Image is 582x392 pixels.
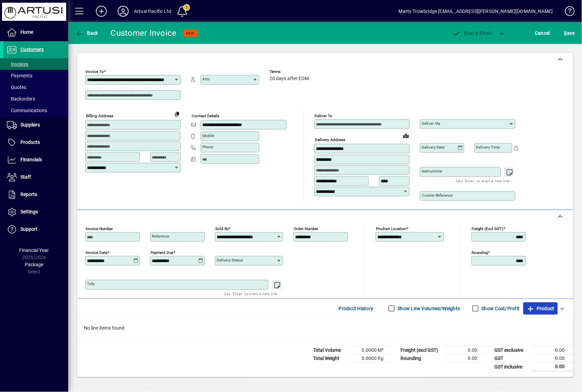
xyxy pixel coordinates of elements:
a: Payments [3,70,68,81]
span: ave [564,28,575,39]
span: Suppliers [20,122,40,127]
label: Show Cost/Profit [480,305,520,312]
span: Home [20,29,33,35]
span: Financials [20,157,42,162]
mat-label: Courier Reference [422,193,453,198]
button: Add [90,5,112,17]
span: ost & Email [452,30,492,36]
td: 0.00 [532,363,573,371]
td: Rounding [397,355,445,363]
mat-label: Phone [202,145,213,149]
div: No line items found [77,318,573,338]
div: Customer Invoice [111,28,177,39]
span: Invoices [7,61,28,67]
span: Product History [339,303,374,314]
div: Marty Trowbridge [EMAIL_ADDRESS][PERSON_NAME][DOMAIN_NAME] [399,6,553,17]
td: GST inclusive [491,363,532,371]
mat-label: Invoice number [86,226,113,231]
button: Profile [112,5,134,17]
span: Cancel [535,28,550,39]
a: Quotes [3,81,68,93]
td: GST [491,355,532,363]
a: View on map [401,130,411,141]
a: Staff [3,169,68,186]
mat-label: Invoice date [86,250,107,255]
span: Product [527,303,554,314]
td: 0.00 [445,346,486,355]
label: Show Line Volumes/Weights [396,305,460,312]
td: 0.0000 M³ [351,346,392,355]
button: Product [523,302,558,315]
mat-label: Freight (excl GST) [472,226,504,231]
mat-label: Product location [376,226,406,231]
mat-hint: Use 'Enter' to start a new line [456,177,510,185]
mat-label: Delivery time [476,145,500,150]
mat-label: Attn [202,77,210,81]
span: Settings [20,209,38,214]
span: Package [25,262,43,267]
button: Cancel [534,27,552,39]
mat-hint: Use 'Enter' to start a new line [224,290,278,298]
button: Product History [336,302,376,315]
span: Reports [20,192,37,197]
td: GST exclusive [491,346,532,355]
mat-label: Rounding [472,250,488,255]
mat-label: Delivery status [217,258,243,262]
mat-label: Invoice To [86,69,104,74]
span: Support [20,226,38,232]
span: 20 days after EOM [270,76,309,81]
a: Knowledge Base [560,1,573,24]
mat-label: Reference [152,234,169,239]
mat-label: Payment due [150,250,173,255]
span: Back [75,30,98,36]
mat-label: Deliver To [315,114,332,118]
button: Save [563,27,577,39]
span: Backorders [7,96,35,102]
span: Terms [270,70,310,74]
mat-label: Delivery date [422,145,445,150]
a: Backorders [3,93,68,105]
td: Total Weight [310,355,351,363]
span: Products [20,139,40,145]
mat-label: Order number [294,226,318,231]
mat-label: Deliver via [422,121,440,126]
button: Back [74,27,100,39]
span: NEW [186,31,195,35]
a: Reports [3,186,68,203]
td: Freight (excl GST) [397,346,445,355]
span: Payments [7,73,32,78]
span: Quotes [7,85,26,90]
a: Invoices [3,58,68,70]
span: Communications [7,108,47,113]
a: Financials [3,151,68,168]
td: Total Volume [310,346,351,355]
button: Post & Email [449,27,495,39]
td: 0.0000 Kg [351,355,392,363]
a: Support [3,221,68,238]
mat-label: Sold by [215,226,229,231]
span: Financial Year [19,247,49,253]
span: Customers [20,47,44,52]
a: Products [3,134,68,151]
a: Suppliers [3,117,68,134]
button: Copy to Delivery address [172,108,183,119]
mat-label: Mobile [202,133,214,138]
mat-label: Instructions [422,169,442,174]
span: S [564,30,567,36]
mat-label: Title [87,282,95,286]
span: Staff [20,174,31,180]
td: 0.00 [532,346,573,355]
td: 0.00 [532,355,573,363]
a: Settings [3,203,68,221]
app-page-header-button: Back [68,27,106,39]
span: P [464,30,467,36]
a: Communications [3,105,68,116]
div: Artusi Pacific Ltd [134,6,171,17]
td: 0.00 [445,355,486,363]
a: Home [3,24,68,41]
